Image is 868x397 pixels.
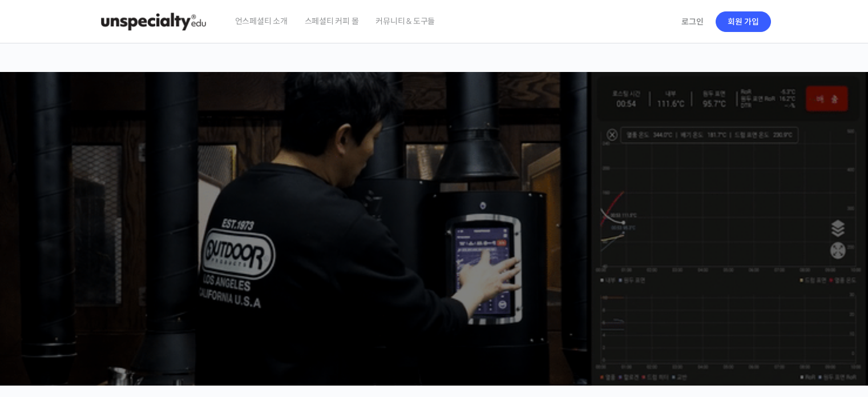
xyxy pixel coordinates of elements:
p: [PERSON_NAME]을 다하는 당신을 위해, 최고와 함께 만든 커피 클래스 [11,175,857,232]
p: 시간과 장소에 구애받지 않고, 검증된 커리큘럼으로 [11,238,857,254]
a: 로그인 [675,9,710,35]
a: 회원 가입 [716,11,771,32]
